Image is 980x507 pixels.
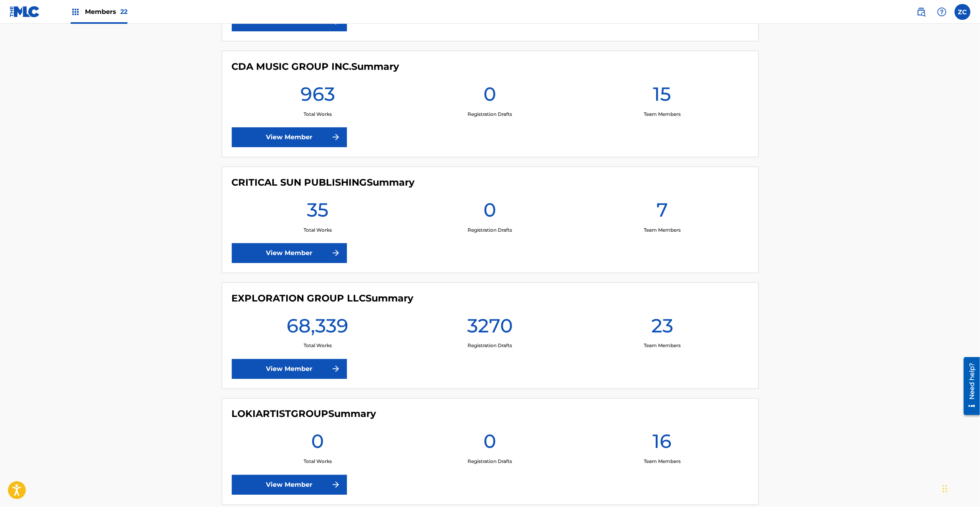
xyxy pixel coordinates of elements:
div: Drag [943,477,947,501]
p: Registration Drafts [468,342,512,350]
p: Total Works [304,342,332,350]
iframe: Resource Center [958,354,980,418]
a: View Member [232,359,347,379]
h1: 0 [483,430,496,458]
p: Team Members [644,458,681,465]
h1: 35 [307,198,329,227]
h1: 0 [483,198,496,227]
a: Public Search [913,4,929,20]
span: 22 [120,8,127,15]
img: f7272a7cc735f4ea7f67.svg [331,248,341,258]
p: Total Works [304,227,332,234]
p: Registration Drafts [468,227,512,234]
h1: 15 [653,82,671,111]
h1: 3270 [467,314,513,342]
img: f7272a7cc735f4ea7f67.svg [331,133,341,142]
div: Help [934,4,950,20]
h4: EXPLORATION GROUP LLC [232,292,414,304]
p: Registration Drafts [468,458,512,465]
h4: CRITICAL SUN PUBLISHING [232,177,415,188]
img: help [937,7,947,17]
img: MLC Logo [10,6,40,17]
p: Team Members [644,227,681,234]
p: Total Works [304,111,332,118]
h1: 0 [483,82,496,111]
h1: 7 [657,198,668,227]
img: f7272a7cc735f4ea7f67.svg [331,364,341,374]
div: User Menu [955,4,970,20]
a: View Member [232,243,347,263]
a: View Member [232,475,347,495]
h1: 16 [653,430,672,458]
h1: 963 [300,82,335,111]
p: Total Works [304,458,332,465]
p: Team Members [644,111,681,118]
h4: LOKIARTISTGROUP [232,408,376,420]
h1: 23 [651,314,673,342]
p: Team Members [644,342,681,350]
p: Registration Drafts [468,111,512,118]
iframe: Chat Widget [940,469,980,507]
h1: 0 [311,430,324,458]
h4: CDA MUSIC GROUP INC. [232,61,399,73]
img: f7272a7cc735f4ea7f67.svg [331,480,341,490]
span: Members [85,7,127,16]
h1: 68,339 [287,314,348,342]
img: Top Rightsholders [71,7,80,17]
a: View Member [232,127,347,147]
img: search [916,7,926,17]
